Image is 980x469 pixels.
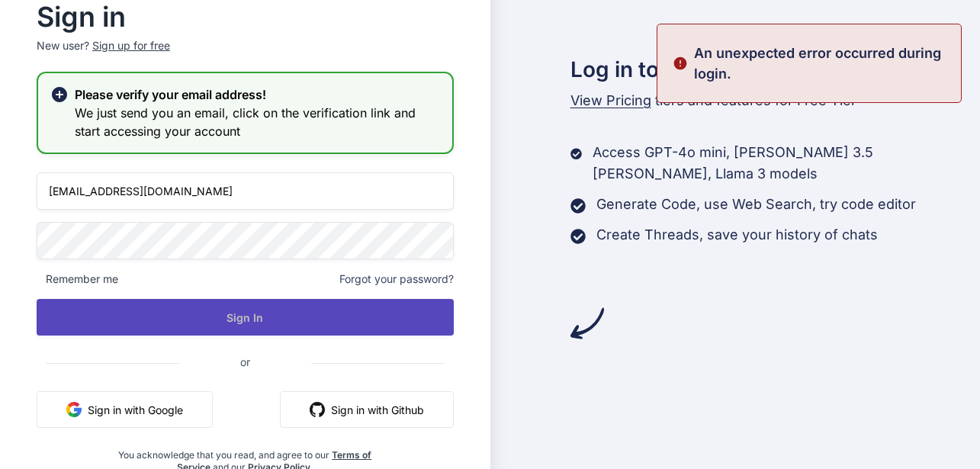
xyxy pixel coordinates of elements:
[37,172,454,210] input: Login or Email
[37,271,118,287] span: Remember me
[280,391,454,428] button: Sign in with Github
[596,224,878,246] p: Create Threads, save your history of chats
[310,402,325,417] img: github
[673,43,688,84] img: alert
[593,142,980,185] p: Access GPT-4o mini, [PERSON_NAME] 3.5 [PERSON_NAME], Llama 3 models
[570,307,604,340] img: arrow
[75,85,440,104] h2: Please verify your email address!
[37,5,454,29] h2: Sign in
[75,104,440,140] h3: We just send you an email, click on the verification link and start accessing your account
[570,92,651,108] span: View Pricing
[339,271,454,287] span: Forgot your password?
[92,38,170,53] div: Sign up for free
[66,402,82,417] img: google
[37,38,454,72] p: New user?
[596,194,916,215] p: Generate Code, use Web Search, try code editor
[694,43,952,84] p: An unexpected error occurred during login.
[37,299,454,336] button: Sign In
[179,343,311,381] span: or
[37,391,213,428] button: Sign in with Google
